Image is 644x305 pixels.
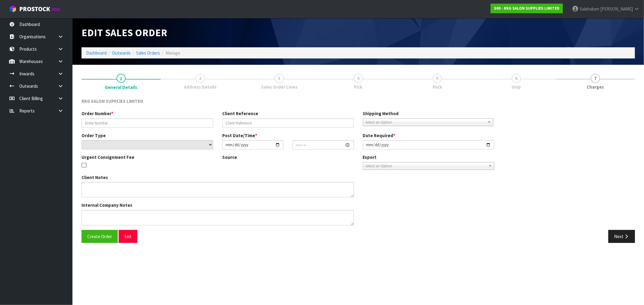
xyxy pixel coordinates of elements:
[494,6,559,11] strong: S00 - RKG SALON SUPPLIES LIMITED
[591,74,600,83] span: 7
[433,84,442,90] span: Pack
[261,84,297,90] span: Sales Order Lines
[222,154,237,160] label: Source
[82,202,132,208] label: Internal Company Notes
[491,4,563,13] a: S00 - RKG SALON SUPPLIES LIMITED
[222,118,354,128] input: Client Reference
[275,74,284,83] span: 3
[363,132,396,139] label: Date Required
[82,118,213,128] input: Order Number
[600,6,633,12] span: [PERSON_NAME]
[184,84,216,90] span: Address Details
[82,26,167,39] span: Edit Sales Order
[19,5,50,13] span: ProStock
[105,84,137,90] span: General Details
[433,74,442,83] span: 5
[512,84,521,90] span: Ship
[354,84,363,90] span: Pick
[222,110,258,117] label: Client Reference
[86,50,107,56] a: Dashboard
[363,110,399,117] label: Shipping Method
[9,5,17,13] img: cube-alt.png
[87,234,112,239] span: Create Order
[51,7,61,12] small: WMS
[587,84,604,90] span: Charges
[366,119,485,126] span: Select an Option
[366,162,486,170] span: Select an Option
[608,230,635,243] button: Next
[136,50,160,56] a: Sales Orders
[512,74,521,83] span: 6
[119,230,137,243] button: Exit
[82,174,108,181] label: Client Notes
[354,74,363,83] span: 4
[363,154,377,160] label: Export
[222,132,257,139] label: Post Date/Time
[82,132,106,139] label: Order Type
[82,98,143,104] span: RKG SALON SUPPLIES LIMITED
[580,6,599,12] span: Salehaben
[82,93,635,247] span: General Details
[82,154,134,160] label: Urgent Consignment Fee
[82,110,114,117] label: Order Number
[117,74,126,83] span: 1
[165,50,180,56] span: Manage
[112,50,131,56] a: Outwards
[196,74,205,83] span: 2
[82,230,118,243] button: Create Order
